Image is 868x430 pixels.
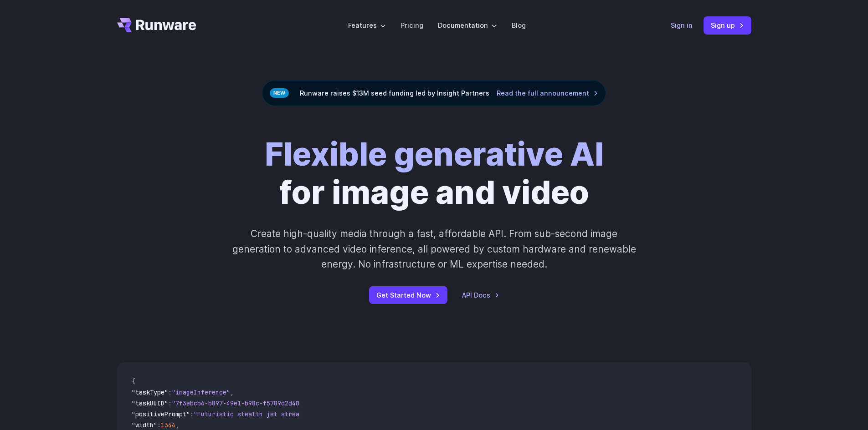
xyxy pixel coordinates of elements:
a: Sign in [671,20,693,30]
span: { [132,377,135,385]
span: , [230,388,234,396]
label: Features [348,20,386,30]
span: : [168,388,172,396]
span: "imageInference" [172,388,230,396]
a: Blog [512,20,526,30]
div: Runware raises $13M seed funding led by Insight Partners [262,80,606,106]
span: 1344 [161,421,175,429]
a: Pricing [401,20,423,30]
span: "7f3ebcb6-b897-49e1-b98c-f5789d2d40d7" [172,399,310,407]
span: "positivePrompt" [132,410,190,418]
a: Sign up [704,16,751,34]
h1: for image and video [265,135,604,212]
a: Go to / [117,18,196,32]
span: , [175,421,179,429]
span: "Futuristic stealth jet streaking through a neon-lit cityscape with glowing purple exhaust" [194,410,525,418]
a: Read the full announcement [497,88,598,98]
strong: Flexible generative AI [265,135,604,173]
span: : [168,399,172,407]
p: Create high-quality media through a fast, affordable API. From sub-second image generation to adv... [231,226,637,272]
span: "taskUUID" [132,399,168,407]
span: "taskType" [132,388,168,396]
span: : [190,410,194,418]
a: Get Started Now [369,286,447,304]
label: Documentation [438,20,497,30]
span: "width" [132,421,157,429]
span: : [157,421,161,429]
a: API Docs [462,290,499,300]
